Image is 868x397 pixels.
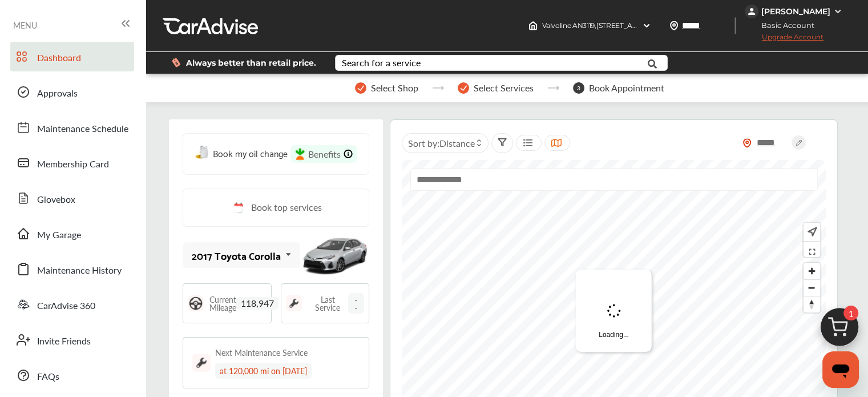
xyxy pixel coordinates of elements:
span: Glovebox [37,193,75,207]
span: Book Appointment [589,83,664,93]
span: MENU [13,21,37,30]
span: 3 [573,82,584,94]
span: Last Service [308,295,349,311]
span: CarAdvise 360 [37,299,95,314]
img: header-divider.bc55588e.svg [734,17,736,34]
span: Select Services [474,83,534,93]
span: FAQs [37,370,59,384]
a: FAQs [10,360,134,390]
img: dollor_label_vector.a70140d1.svg [172,58,180,67]
div: [PERSON_NAME] [761,6,830,17]
span: Dashboard [37,51,81,66]
a: Invite Friends [10,325,134,355]
img: recenter.ce011a49.svg [805,226,817,238]
button: Reset bearing to north [804,296,820,312]
img: stepper-arrow.e24c07c6.svg [432,86,444,90]
span: Upgrade Account [745,33,823,47]
span: Maintenance History [37,263,122,278]
img: mobile_11477_st0640_046.jpg [301,230,369,281]
span: Book top services [251,200,322,215]
span: My Garage [37,228,81,243]
img: location_vector_orange.38f05af8.svg [742,138,752,148]
div: at 120,000 mi on [DATE] [215,363,312,379]
a: Book top services [183,189,369,227]
button: Zoom out [804,279,820,296]
span: -- [348,293,364,314]
span: Always better than retail price. [186,59,316,67]
div: Next Maintenance Service [215,347,308,358]
span: Invite Friends [37,334,91,349]
span: Book my oil change [213,145,288,161]
span: Maintenance Schedule [37,122,128,137]
span: Sort by : [408,137,475,150]
a: Maintenance History [10,254,134,284]
img: oil-change.e5047c97.svg [195,146,210,160]
img: stepper-checkmark.b5569197.svg [355,82,366,94]
img: header-down-arrow.9dd2ce7d.svg [642,21,651,30]
span: Distance [439,137,475,150]
img: jVpblrzwTbfkPYzPPzSLxeg0AAAAASUVORK5CYII= [745,5,758,18]
span: Valvoline AN3119 , [STREET_ADDRESS] [GEOGRAPHIC_DATA][PERSON_NAME] , NJ 07073-1315 [542,21,842,30]
img: cal_icon.0803b883.svg [231,200,245,215]
a: Maintenance Schedule [10,113,134,142]
span: Benefits [308,147,341,161]
a: Dashboard [10,42,134,71]
a: CarAdvise 360 [10,290,134,319]
img: steering_logo [188,295,204,311]
a: Glovebox [10,183,134,213]
img: cart_icon.3d0951e8.svg [812,303,867,358]
a: My Garage [10,219,134,248]
span: Approvals [37,86,78,101]
img: header-home-logo.8d720a4f.svg [528,21,538,30]
span: Current Mileage [209,295,236,311]
a: Approvals [10,77,134,107]
img: stepper-checkmark.b5569197.svg [458,82,469,94]
span: Select Shop [371,83,418,93]
img: WGsFRI8htEPBVLJbROoPRyZpYNWhNONpIPPETTm6eUC0GeLEiAAAAAElFTkSuQmCC [833,7,842,16]
a: Membership Card [10,148,134,178]
span: Zoom out [804,280,820,296]
span: Reset bearing to north [804,296,820,312]
iframe: Button to launch messaging window [822,351,859,388]
span: 1 [843,306,858,320]
button: Zoom in [804,263,820,279]
div: Search for a service [342,58,421,67]
a: Book my oil change [195,145,288,163]
span: Membership Card [37,157,109,172]
img: instacart-icon.73bd83c2.svg [295,148,305,161]
span: 118,947 [236,297,278,310]
img: maintenance_logo [192,354,211,372]
img: location_vector.a44bc228.svg [669,21,679,30]
img: info-Icon.6181e609.svg [344,149,353,159]
div: 2017 Toyota Corolla [192,250,281,261]
span: Basic Account [746,19,823,31]
img: stepper-arrow.e24c07c6.svg [547,86,559,90]
img: maintenance_logo [286,295,302,311]
div: Loading... [576,270,652,352]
